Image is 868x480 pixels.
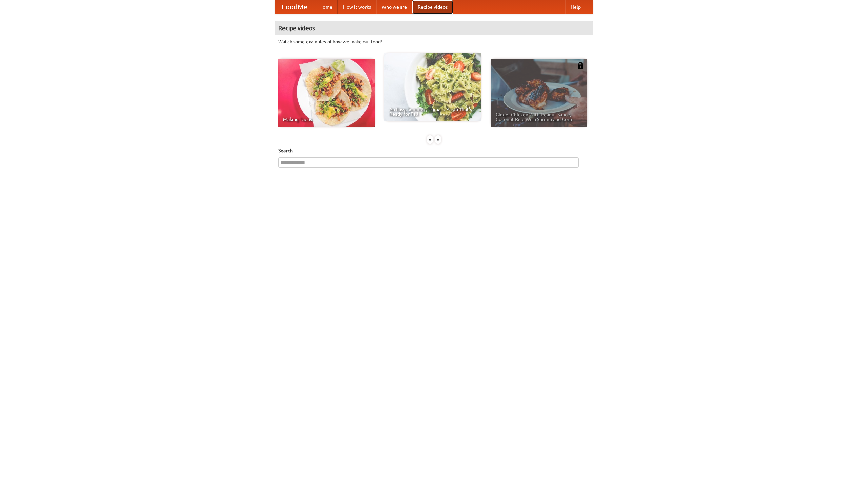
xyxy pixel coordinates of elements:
a: FoodMe [275,0,314,14]
a: Recipe videos [412,0,453,14]
h4: Recipe videos [275,21,593,35]
a: An Easy, Summery Tomato Pasta That's Ready for Fall [384,53,481,121]
img: 483408.png [577,62,584,69]
h5: Search [278,147,590,154]
a: Who we are [376,0,412,14]
span: An Easy, Summery Tomato Pasta That's Ready for Fall [389,107,476,116]
a: Making Tacos [278,59,375,127]
span: Making Tacos [283,117,370,122]
a: Home [314,0,338,14]
div: « [427,135,433,144]
a: Help [565,0,586,14]
div: » [435,135,441,144]
a: How it works [338,0,376,14]
p: Watch some examples of how we make our food! [278,38,590,45]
